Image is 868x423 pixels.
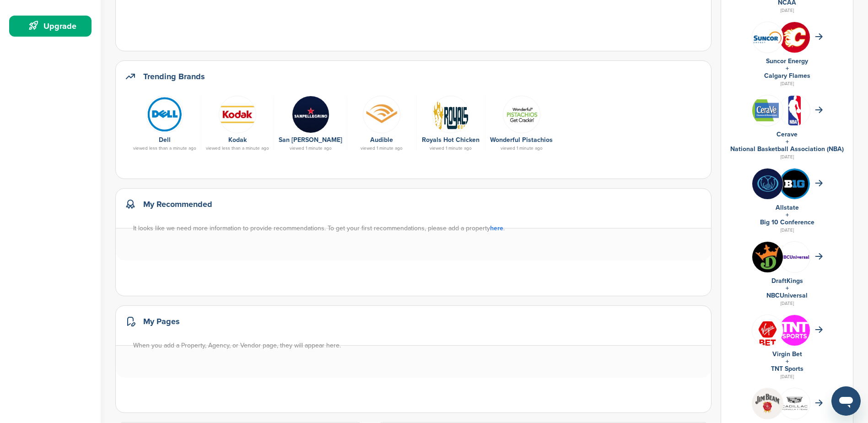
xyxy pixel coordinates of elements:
div: When you add a Property, Agency, or Vendor page, they will appear here. [133,341,703,351]
div: [DATE] [730,373,844,381]
a: Virgin Bet [772,350,802,358]
a: + [786,358,789,365]
a: Kodak [228,136,247,144]
a: National Basketball Association (NBA) [730,145,844,153]
a: Oamjuur4 400x400 [352,96,411,132]
img: Data [752,30,783,44]
a: + [786,284,789,292]
a: Big 10 Conference [760,218,814,226]
div: viewed 1 minute ago [279,146,342,151]
h2: My Recommended [143,198,212,211]
img: Draftkings logo [752,242,783,272]
div: viewed 1 minute ago [490,146,553,151]
a: + [786,211,789,219]
h2: My Pages [143,315,180,328]
a: Suncor Energy [766,57,808,65]
a: Cerave [776,130,798,138]
img: Open uri20141112 50798 1rljahl [503,96,540,133]
a: Dell [159,136,171,144]
div: [DATE] [730,80,844,88]
a: Audible [370,136,393,144]
a: Allstate [776,204,799,211]
a: Calgary Flames [764,72,810,80]
a: Royals [421,96,480,132]
img: Nbcuniversal 400x400 [779,242,810,272]
img: Bi wggbs 400x400 [752,168,783,199]
a: S pellegrino logo [279,96,342,132]
a: + [786,138,789,146]
a: Upgrade [9,16,92,37]
div: viewed less than a minute ago [206,146,269,151]
div: [DATE] [730,226,844,234]
img: 5qbfb61w 400x400 [779,22,810,53]
img: S pellegrino logo [292,96,329,133]
img: Data [752,99,783,121]
a: San [PERSON_NAME] [279,136,342,144]
a: Wonderful Pistachios [490,136,553,144]
a: Royals Hot Chicken [422,136,480,144]
a: here [490,224,503,232]
img: Open uri20141112 64162 izwz7i?1415806587 [779,95,810,126]
a: + [786,65,789,72]
h2: Trending Brands [143,70,205,83]
iframe: Button to launch messaging window [831,386,861,416]
div: [DATE] [730,299,844,308]
img: Fcgoatp8 400x400 [779,388,810,419]
div: [DATE] [730,6,844,15]
a: NBCUniversal [766,292,808,299]
a: Open uri20141112 50798 1rljahl [490,96,553,132]
img: Qiv8dqs7 400x400 [779,315,810,346]
div: Upgrade [14,18,92,34]
img: Oamjuur4 400x400 [363,96,400,133]
img: Data [146,96,183,133]
div: viewed less than a minute ago [133,146,196,151]
div: [DATE] [730,153,844,161]
img: Royals [432,96,469,133]
img: Data [219,96,256,133]
a: TNT Sports [771,365,803,373]
img: Eum25tej 400x400 [779,168,810,199]
div: It looks like we need more information to provide recommendations. To get your first recommendati... [133,223,703,233]
a: DraftKings [771,277,803,285]
img: Jyyddrmw 400x400 [752,388,783,419]
div: viewed 1 minute ago [421,146,480,151]
div: viewed 1 minute ago [352,146,411,151]
a: Data [133,96,196,132]
img: Images (26) [752,315,783,352]
a: Data [206,96,269,132]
